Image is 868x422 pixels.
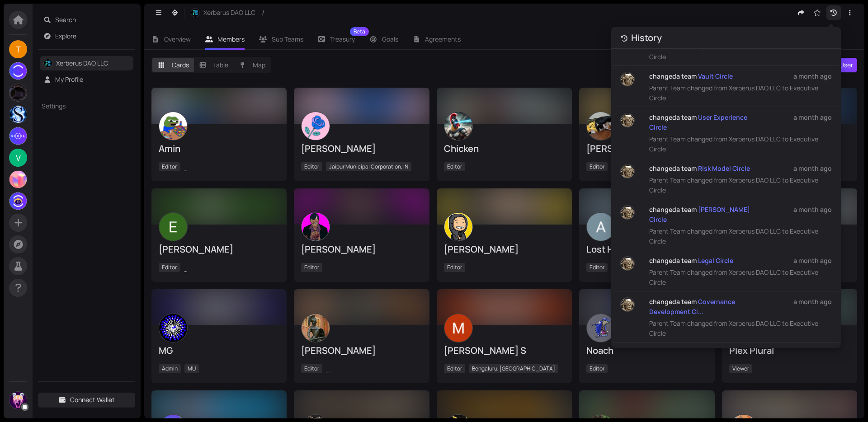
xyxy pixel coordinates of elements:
span: MU [184,364,199,373]
span: Settings [42,101,116,111]
div: changed a team [649,256,766,266]
div: [PERSON_NAME] [301,142,422,155]
span: Jaipur Municipal Corporation, IN [326,162,411,171]
div: changed a team [649,297,766,317]
div: changed a team [649,205,766,225]
div: [PERSON_NAME] S [444,344,565,357]
span: Editor [586,162,608,171]
img: F74otHnKuz.jpeg [9,171,27,188]
div: changed a team [649,113,766,132]
div: [PERSON_NAME] [159,243,279,256]
div: a month ago [774,297,832,317]
img: OYeihgmLDC.jpeg [587,112,615,140]
img: S5xeEuA_KA.jpeg [9,62,27,80]
div: Parent Team changed from Xerberus DAO LLC to Executive Circle [649,226,832,246]
span: [GEOGRAPHIC_DATA], [GEOGRAPHIC_DATA] [184,162,303,171]
a: My Profile [55,75,83,84]
div: Parent Team changed from Xerberus DAO LLC to Executive Circle [649,134,832,154]
span: Editor [301,162,322,171]
span: Viewer [729,364,752,373]
span: Editor [444,162,465,171]
div: History [631,32,662,44]
span: Editor [586,364,608,373]
div: Settings [38,96,135,117]
div: Lost Hodling [586,243,707,256]
img: zM2dUg33e_.jpeg [444,213,472,241]
div: a month ago [774,113,832,132]
img: 3DBJfyycT4.jpeg [621,298,634,311]
img: VdSUWaOqiZ.jpeg [159,314,187,342]
span: Search [55,13,130,27]
img: ACg8ocKR-HOcQwM-3RnPhtyis45VCGfZwGMxB3QdVlu3P9F1fOmD9w=s500 [444,314,472,342]
img: 3DBJfyycT4.jpeg [621,206,634,219]
div: [PERSON_NAME] [444,243,565,256]
span: Editor [444,263,465,272]
div: Parent Team changed from Xerberus DAO LLC to Executive Circle [649,42,832,62]
div: MG [159,344,279,357]
div: a month ago [774,71,832,81]
span: Treasury [330,36,355,42]
div: [PERSON_NAME] [301,243,422,256]
img: 3DBJfyycT4.jpeg [621,72,634,86]
img: 3DBJfyycT4.jpeg [621,164,634,178]
div: Chicken [444,142,565,155]
span: Overview [164,35,191,43]
a: Xerberus DAO LLC [56,59,108,67]
sup: Beta [350,27,369,36]
div: a month ago [774,256,832,266]
img: Wge9DL5v4G.jpeg [587,314,615,342]
div: changed a team [649,164,766,173]
img: ACg8ocJ3IXhEqQlUWQM9aNF4UjdhApFR2fOHXpKYd3WkBqtih7gJM9Q=s500 [444,112,472,140]
span: Editor [301,263,322,272]
img: DqDBPFGanK.jpeg [9,84,27,101]
img: Jo8aJ5B5ax.jpeg [9,392,27,409]
div: changed a team [649,71,766,81]
div: [PERSON_NAME] [586,142,707,155]
div: Parent Team changed from Xerberus DAO LLC to Executive Circle [649,175,832,195]
span: Bengaluru, [GEOGRAPHIC_DATA] [469,364,558,373]
span: Editor [301,364,322,373]
img: T8Xj_ByQ5B.jpeg [9,127,27,145]
img: c3llwUlr6D.jpeg [9,106,27,123]
img: ACg8ocIpiJvxMuLd4sP-cjnPF9sLwVasSk-Gbo18qXtdm6bNORGZWw=s500 [159,213,187,241]
img: 4RCbTu7iWF.jpeg [302,314,330,342]
img: ACg8ocKzSASdsWdD5qiPBnnxdxMR3r_cEvp_cETnQi_RLwvpYzm9_jE=s500 [159,112,187,140]
img: ACg8ocLYGb2gjaqZAdgLW_ib3rDLAa4udZv_yKG2VVJ8Ky-eMBypKA=s500 [587,213,615,241]
span: Editor [444,364,465,373]
span: Editor [586,263,608,272]
span: Sub Teams [272,35,303,43]
img: 3DBJfyycT4.jpeg [621,257,634,270]
img: 3DBJfyycT4.jpeg [621,113,634,127]
div: Parent Team changed from Xerberus DAO LLC to Executive Circle [649,267,832,287]
span: Editor [159,162,180,171]
div: Parent Team changed from Xerberus DAO LLC to Executive Circle [649,83,832,103]
div: [PERSON_NAME] [301,344,422,357]
div: a month ago [774,164,832,173]
a: Explore [55,32,76,40]
span: Goals [382,35,398,43]
div: Parent Team changed from Xerberus DAO LLC to Executive Circle [649,319,832,338]
span: Admin [159,364,181,373]
div: Amin [159,142,279,155]
span: V [16,149,21,167]
div: Noach [586,344,707,357]
span: [GEOGRAPHIC_DATA], [GEOGRAPHIC_DATA] [326,364,446,373]
img: 1d3d5e142b2c057a2bb61662301e7eb7.webp [9,192,27,210]
span: Connect Wallet [70,395,115,405]
button: Connect Wallet [38,393,135,407]
span: T [16,40,21,58]
span: Agreements [425,35,461,43]
span: Editor [159,263,180,272]
span: City of [GEOGRAPHIC_DATA], [GEOGRAPHIC_DATA] [184,263,321,272]
span: Members [217,35,245,43]
img: ACg8ocKJXnTeHlJAXfJwCjLOH0VhJTsdnu02uCREhdIb0sb0SWUx7d2D2A=s500 [302,112,330,140]
img: OHq4gVs2eQ.jpeg [302,213,330,241]
div: a month ago [774,205,832,225]
div: Plex Plural [729,344,850,357]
